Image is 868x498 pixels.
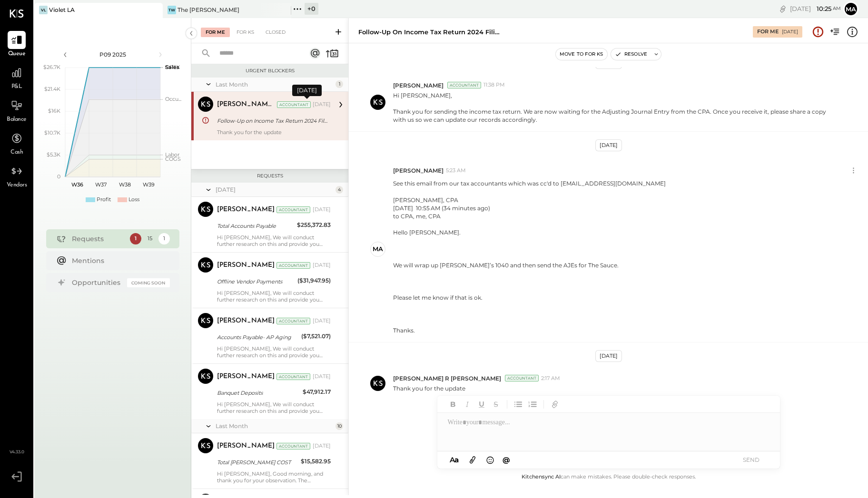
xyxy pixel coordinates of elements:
div: For Me [201,28,230,37]
div: Mentions [72,256,165,265]
div: 1 [130,233,141,244]
p: Hi [PERSON_NAME], [393,91,837,124]
div: Offline Vendor Payments [217,277,295,286]
div: Violet LA [49,6,75,14]
span: P&L [11,83,22,91]
div: For KS [232,28,259,37]
text: W36 [71,181,83,188]
text: $10.7K [44,129,60,136]
span: a [454,455,459,464]
div: Last Month [216,80,333,88]
div: [DATE] [313,262,331,269]
button: Strikethrough [490,398,502,410]
div: [PERSON_NAME], CPA [DATE] 10:55 AM (34 minutes ago) to CPA, me, CPA Hello [PERSON_NAME]. We will ... [393,196,666,334]
span: 2:17 AM [541,375,560,382]
div: ($7,521.07) [301,332,331,341]
div: Thank you for the update [217,129,331,136]
div: [DATE] [313,317,331,325]
text: 0 [57,173,60,180]
div: + 0 [305,3,318,15]
button: SEND [732,453,770,466]
div: Urgent Blockers [196,68,344,74]
div: Accountant [276,373,310,380]
div: Ma [373,244,383,254]
div: [DATE] [313,373,331,381]
div: [DATE] [595,350,622,362]
a: Balance [0,97,33,124]
div: ($31,947.95) [297,276,331,285]
div: [DATE] [313,206,331,214]
p: Thank you for the update [393,384,465,392]
div: Accountant [276,443,310,449]
div: Follow-Up on Income Tax Return 2024 Filing and Required Documents [358,28,501,37]
div: [PERSON_NAME] R [PERSON_NAME] [217,100,275,109]
span: @ [503,455,510,464]
div: [DATE] [595,139,622,151]
span: 11:38 PM [483,81,505,89]
button: @ [500,454,513,466]
p: See this email from our tax accountants which was cc'd to [EMAIL_ADDRESS][DOMAIN_NAME] [393,179,666,334]
div: Accountant [505,375,539,381]
div: $15,582.95 [301,457,331,466]
div: P09 2025 [72,50,153,59]
div: [DATE] [790,4,841,13]
div: Thank you for sending the income tax return. We are now waiting for the Adjusting Journal Entry f... [393,107,837,124]
button: Ordered List [526,398,539,410]
div: [DATE] [216,186,333,194]
span: Vendors [7,181,27,190]
div: $47,912.17 [303,387,331,397]
button: Aa [447,455,462,465]
button: Underline [475,398,488,410]
div: 15 [144,233,156,244]
div: Hi [PERSON_NAME], We will conduct further research on this and provide you with an update next we... [217,345,331,359]
div: Requests [196,173,344,179]
button: Ma [843,1,858,17]
div: Profit [97,196,111,204]
div: [PERSON_NAME] [217,261,275,270]
text: Sales [165,64,179,70]
button: Add URL [549,398,561,410]
button: Unordered List [512,398,524,410]
div: For Me [757,28,779,36]
div: Coming Soon [127,278,170,287]
button: Bold [447,398,459,410]
span: 5:23 AM [446,167,466,175]
div: Opportunities [72,278,122,287]
text: COGS [165,156,181,162]
div: Follow-Up on Income Tax Return 2024 Filing and Required Documents [217,116,328,126]
div: [PERSON_NAME] [217,372,275,381]
div: Requests [72,234,125,244]
text: $16K [48,107,60,114]
div: Hi [PERSON_NAME], We will conduct further research on this and provide you with an update next we... [217,290,331,303]
div: Accountant [276,262,310,269]
div: Accountant [276,206,310,213]
a: P&L [0,64,33,91]
a: Cash [0,129,33,157]
div: [PERSON_NAME] [217,441,275,451]
div: Hi [PERSON_NAME], We will conduct further research on this and provide you with an update next we... [217,234,331,247]
span: [PERSON_NAME] R [PERSON_NAME] [393,374,501,382]
a: Vendors [0,162,33,190]
text: $21.4K [44,86,60,92]
div: 10 [335,422,343,430]
text: W39 [142,181,154,188]
div: [DATE] [782,29,798,35]
text: $26.7K [43,64,60,70]
div: Accountant [447,82,481,88]
div: [PERSON_NAME] [217,205,275,215]
span: [PERSON_NAME] [393,81,444,89]
div: Accountant [276,318,310,324]
div: Hi [PERSON_NAME], Good morning, and thank you for your observation. The beverage cost is already ... [217,470,331,484]
div: copy link [778,4,788,14]
div: TW [168,6,176,14]
text: W38 [118,181,130,188]
div: VL [39,6,48,14]
span: Cash [10,148,23,157]
div: [DATE] [313,101,331,108]
div: [PERSON_NAME] [217,316,275,326]
span: Balance [7,116,27,124]
button: Italic [461,398,473,410]
div: Closed [261,28,290,37]
div: $255,372.83 [297,220,331,230]
div: 1 [335,80,343,88]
